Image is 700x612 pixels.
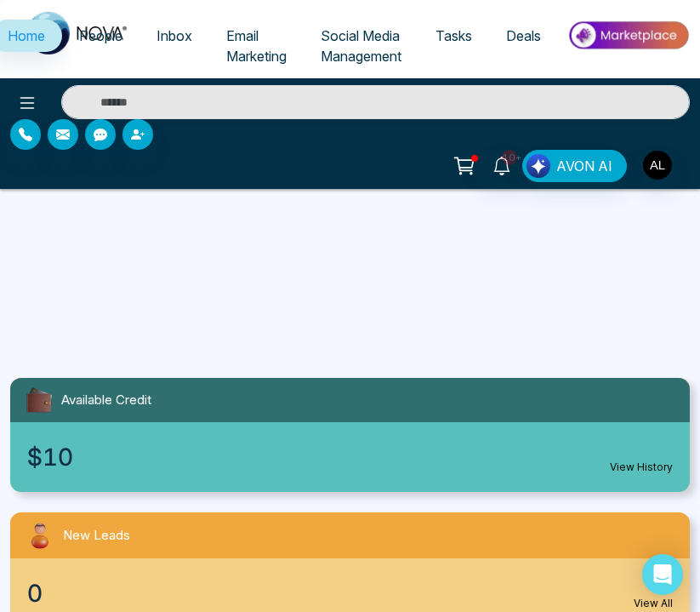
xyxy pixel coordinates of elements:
a: People [62,20,139,52]
span: Home [8,27,45,44]
a: Deals [489,20,558,52]
span: Social Media Management [321,27,401,65]
img: newLeads.svg [24,519,56,552]
span: 10+ [502,150,517,165]
span: Tasks [435,27,472,44]
span: Available Credit [61,391,151,410]
a: Tasks [418,20,489,52]
img: Nova CRM Logo [27,12,129,54]
span: People [79,27,122,44]
a: View History [610,460,673,475]
span: $10 [27,439,73,475]
span: Deals [506,27,541,44]
a: Inbox [139,20,209,52]
span: Inbox [157,27,192,44]
a: Email Marketing [209,20,304,72]
img: Lead Flow [526,154,550,178]
img: Market-place.gif [566,16,690,54]
a: 10+ [481,150,522,180]
a: View All [634,596,673,611]
button: AVON AI [522,150,627,182]
span: AVON AI [556,156,612,176]
div: Open Intercom Messenger [642,554,683,595]
span: New Leads [63,526,130,546]
img: User Avatar [643,151,672,180]
span: Email Marketing [226,27,287,65]
span: 0 [27,575,43,611]
img: availableCredit.svg [24,385,54,415]
a: Social Media Management [304,20,418,72]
